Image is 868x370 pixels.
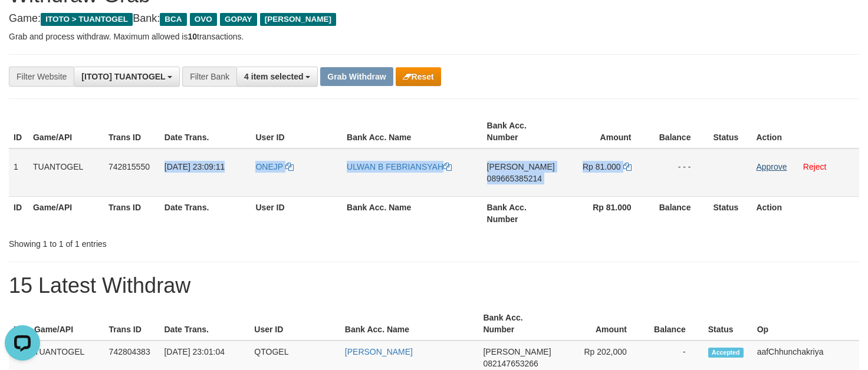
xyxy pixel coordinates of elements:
a: Approve [756,162,787,171]
th: User ID [249,307,340,341]
span: Copy 082147653266 to clipboard [483,359,538,368]
span: [PERSON_NAME] [260,13,336,26]
span: Accepted [708,348,744,358]
th: Action [751,196,859,230]
th: Trans ID [104,307,160,341]
span: Copy 089665385214 to clipboard [487,174,542,183]
td: 1 [9,148,28,197]
th: Bank Acc. Name [342,196,482,230]
a: ONEJP [255,162,293,171]
th: Date Trans. [160,115,251,148]
th: Game/API [28,115,104,148]
button: Open LiveChat chat widget [5,5,40,40]
div: Showing 1 to 1 of 1 entries [9,233,353,250]
th: Bank Acc. Number [482,196,560,230]
p: Grab and process withdraw. Maximum allowed is transactions. [9,31,859,42]
span: ONEJP [255,162,282,171]
th: Balance [649,196,709,230]
th: Status [708,196,751,230]
span: 4 item selected [244,72,303,81]
span: OVO [190,13,217,26]
th: Trans ID [104,196,160,230]
th: Bank Acc. Number [478,307,555,341]
span: GOPAY [220,13,257,26]
th: Game/API [29,307,104,341]
th: Bank Acc. Number [482,115,560,148]
span: [DATE] 23:09:11 [165,162,225,171]
a: Reject [803,162,827,171]
span: BCA [160,13,186,26]
th: Date Trans. [160,196,251,230]
span: Rp 81.000 [583,162,621,171]
span: [PERSON_NAME] [487,162,555,171]
th: Trans ID [104,115,160,148]
th: Amount [556,307,645,341]
th: Game/API [28,196,104,230]
a: [PERSON_NAME] [345,347,413,356]
th: Bank Acc. Name [340,307,479,341]
th: Bank Acc. Name [342,115,482,148]
button: Reset [396,67,441,86]
div: Filter Bank [182,67,236,87]
h1: 15 Latest Withdraw [9,274,859,298]
td: TUANTOGEL [28,148,104,197]
th: Balance [645,307,703,341]
button: 4 item selected [236,67,318,87]
th: ID [9,307,29,341]
button: [ITOTO] TUANTOGEL [74,67,180,87]
span: ITOTO > TUANTOGEL [41,13,133,26]
th: Action [751,115,859,148]
div: Filter Website [9,67,74,87]
a: Copy 81000 to clipboard [623,162,632,171]
th: Amount [560,115,649,148]
th: ID [9,115,28,148]
th: Date Trans. [159,307,249,341]
th: ID [9,196,28,230]
h4: Game: Bank: [9,13,859,25]
th: Status [703,307,752,341]
a: ULWAN B FEBRIANSYAH [347,162,452,171]
th: Rp 81.000 [560,196,649,230]
strong: 10 [188,32,197,41]
th: Balance [649,115,709,148]
th: User ID [251,196,342,230]
span: [PERSON_NAME] [483,347,551,356]
th: Status [708,115,751,148]
button: Grab Withdraw [320,67,393,86]
span: 742815550 [108,162,150,171]
td: - - - [649,148,709,197]
th: Op [752,307,859,341]
span: [ITOTO] TUANTOGEL [81,72,165,81]
th: User ID [251,115,342,148]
